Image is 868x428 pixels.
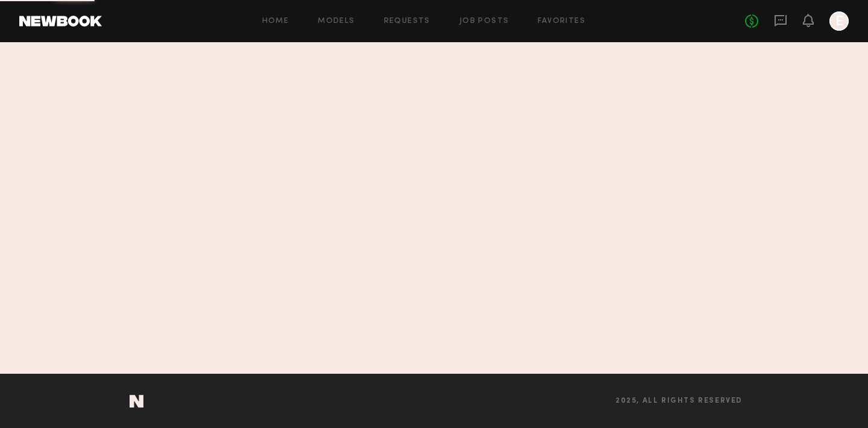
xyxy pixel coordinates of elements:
a: Favorites [538,17,585,25]
a: Requests [384,17,430,25]
a: Job Posts [459,17,509,25]
a: Models [318,17,354,25]
a: Home [262,17,289,25]
a: E [829,11,849,31]
span: 2025, all rights reserved [615,397,743,405]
